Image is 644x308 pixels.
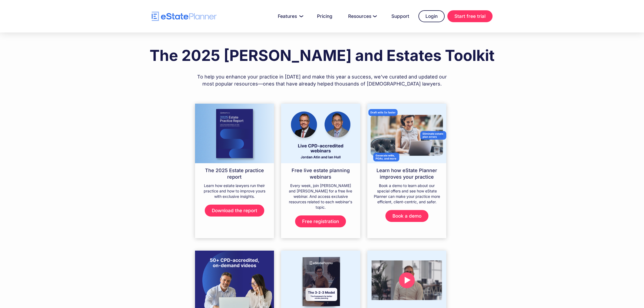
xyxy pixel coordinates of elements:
h4: Learn how eState Planner improves your practice [367,163,447,180]
a: Free registration [295,215,346,227]
h4: Free live estate planning webinars [281,163,360,180]
a: home [152,12,217,21]
div: Learn how estate lawyers run their practice and how to improve yours with exclusive insights. [195,183,274,205]
a: Resources [342,11,382,22]
div: Book a demo to learn about our special offers and see how eState Planner can make your practice m... [367,183,447,210]
a: Pricing [311,11,339,22]
h1: The 2025 [PERSON_NAME] and Estates Toolkit [150,47,495,64]
div: Every week, join [PERSON_NAME] and [PERSON_NAME] for a free live webinar. And access exclusive re... [281,183,360,215]
a: Download the report [205,205,264,217]
img: estate planner free trial [367,104,447,163]
a: Start free trial [447,10,493,22]
a: Support [385,11,416,22]
a: Login [418,10,445,22]
a: Book a demo [385,210,428,222]
h4: The 2025 Estate practice report [195,163,274,180]
a: Features [271,11,308,22]
div: To help you enhance your practice in [DATE] and make this year a success, we've curated and updat... [195,68,449,87]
